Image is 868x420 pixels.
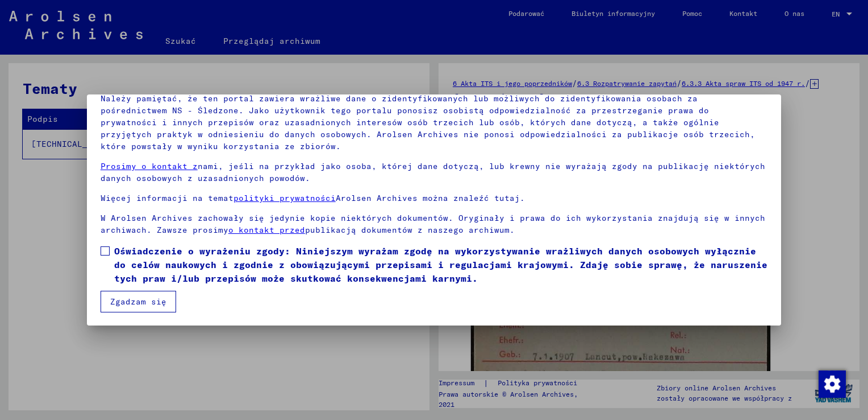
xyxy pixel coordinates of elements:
font: Oświadczenie o wyrażeniu zgody: Niniejszym wyrażam zgodę na wykorzystywanie wrażliwych danych oso... [114,245,767,284]
p: nami, jeśli na przykład jako osoba, której dane dotyczą, lub krewny nie wyrażają zgody na publika... [101,160,767,184]
p: W Arolsen Archives zachowały się jedynie kopie niektórych dokumentów. Oryginały i prawa do ich wy... [101,212,767,236]
a: polityki prywatności [233,193,336,203]
a: Prosimy o kontakt z [101,161,198,171]
a: o kontakt przed [228,225,305,235]
img: Zmienianie zgody [819,370,846,398]
p: Należy pamiętać, że ten portal zawiera wrażliwe dane o zidentyfikowanych lub możliwych do zidenty... [101,93,767,153]
button: Zgadzam się [101,291,176,312]
p: Więcej informacji na temat Arolsen Archives można znaleźć tutaj. [101,192,767,204]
